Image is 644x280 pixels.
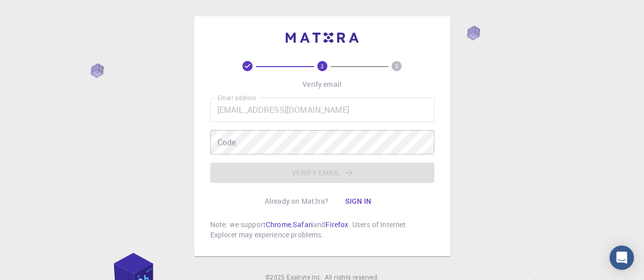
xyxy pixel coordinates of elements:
p: Note: we support , and . Users of Internet Explorer may experience problems. [210,220,434,240]
text: 2 [321,63,324,70]
a: Safari [293,220,313,229]
a: Firefox [325,220,348,229]
text: 3 [395,63,398,70]
a: Chrome [266,220,291,229]
p: Already on Mat3ra? [265,196,329,206]
div: Open Intercom Messenger [609,245,634,270]
button: Sign in [337,191,379,211]
p: Verify email [302,79,342,89]
label: Email address [217,94,256,102]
